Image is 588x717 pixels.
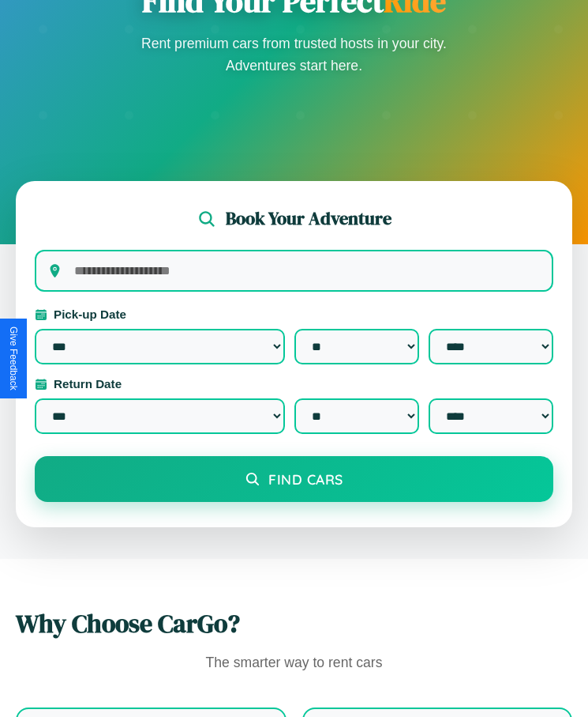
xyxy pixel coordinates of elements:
label: Pick-up Date [35,308,553,321]
p: The smarter way to rent cars [16,651,572,676]
button: Find Cars [35,456,553,502]
p: Rent premium cars from trusted hosts in your city. Adventures start here. [137,32,452,77]
h2: Why Choose CarGo? [16,606,572,641]
h2: Book Your Adventure [226,206,391,231]
label: Return Date [35,377,553,391]
div: Give Feedback [8,326,19,391]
